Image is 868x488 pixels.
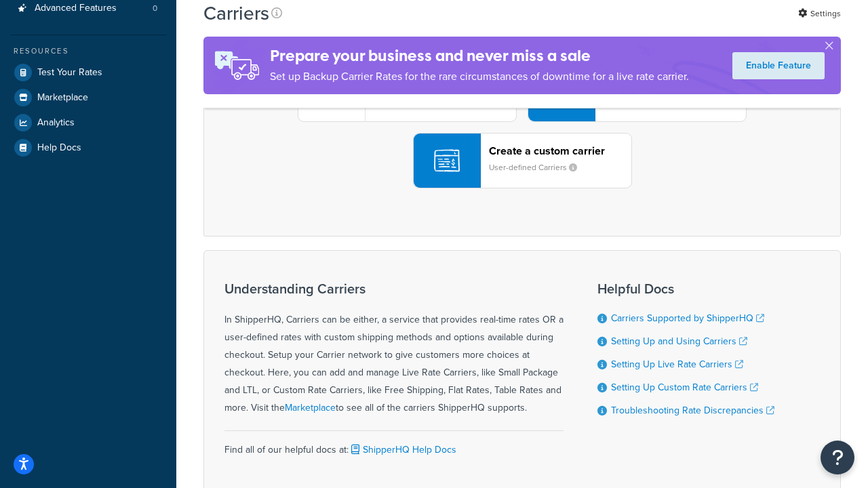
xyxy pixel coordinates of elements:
small: User-defined Carriers [489,161,588,174]
h4: Prepare your business and never miss a sale [270,45,689,67]
span: Marketplace [37,92,88,104]
a: Setting Up and Using Carriers [611,334,747,348]
a: Setting Up Custom Rate Carriers [611,380,758,394]
a: Carriers Supported by ShipperHQ [611,311,764,325]
span: Analytics [37,117,75,129]
a: Setting Up Live Rate Carriers [611,357,743,371]
div: Resources [10,45,166,57]
a: Marketplace [285,401,336,415]
header: Create a custom carrier [489,144,631,157]
a: Troubleshooting Rate Discrepancies [611,403,774,418]
a: Analytics [10,110,166,135]
a: Test Your Rates [10,60,166,85]
a: Marketplace [10,85,166,110]
a: Settings [798,4,841,23]
button: Open Resource Center [821,441,854,474]
a: Enable Feature [732,52,825,79]
p: Set up Backup Carrier Rates for the rare circumstances of downtime for a live rate carrier. [270,67,689,86]
h3: Understanding Carriers [224,281,564,296]
span: Test Your Rates [37,67,102,79]
img: icon-carrier-custom-c93b8a24.svg [434,148,460,174]
span: Help Docs [37,142,81,154]
button: Create a custom carrierUser-defined Carriers [413,133,632,188]
img: ad-rules-rateshop-fe6ec290ccb7230408bd80ed9643f0289d75e0ffd9eb532fc0e269fcd187b520.png [203,37,270,94]
h3: Helpful Docs [597,281,774,296]
a: ShipperHQ Help Docs [349,443,456,457]
span: Advanced Features [35,3,117,14]
div: In ShipperHQ, Carriers can be either, a service that provides real-time rates OR a user-defined r... [224,281,564,417]
a: Help Docs [10,136,166,160]
div: Find all of our helpful docs at: [224,430,564,459]
span: 0 [153,3,157,14]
